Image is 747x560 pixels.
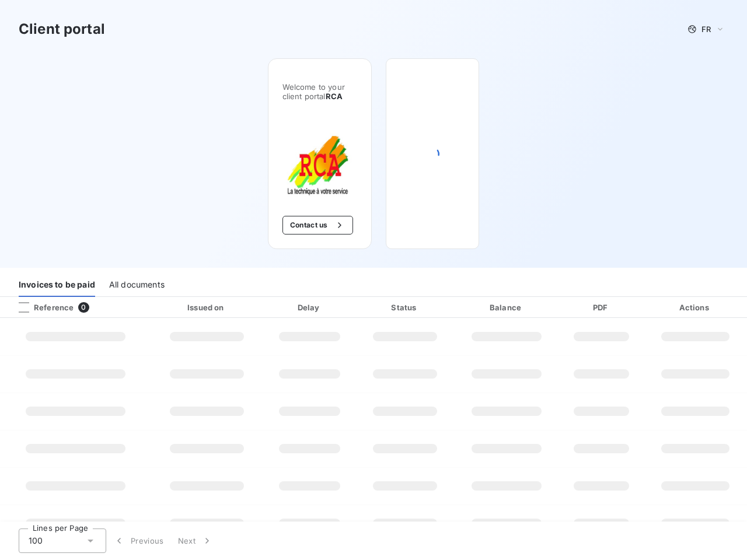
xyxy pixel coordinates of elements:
img: Company logo [282,129,357,197]
span: 100 [29,535,43,547]
span: Welcome to your client portal [282,82,357,101]
span: 0 [78,302,89,313]
div: Balance [456,302,557,313]
div: Status [359,302,452,313]
span: FR [701,24,711,34]
button: Contact us [282,216,353,235]
div: PDF [562,302,641,313]
div: Actions [645,302,745,313]
button: Previous [106,528,171,553]
h3: Client portal [19,19,105,40]
div: Delay [266,302,354,313]
div: Reference [9,302,74,313]
button: Next [171,528,220,553]
div: All documents [109,272,165,297]
div: Invoices to be paid [19,272,95,297]
span: RCA [326,92,343,101]
div: Issued on [153,302,260,313]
